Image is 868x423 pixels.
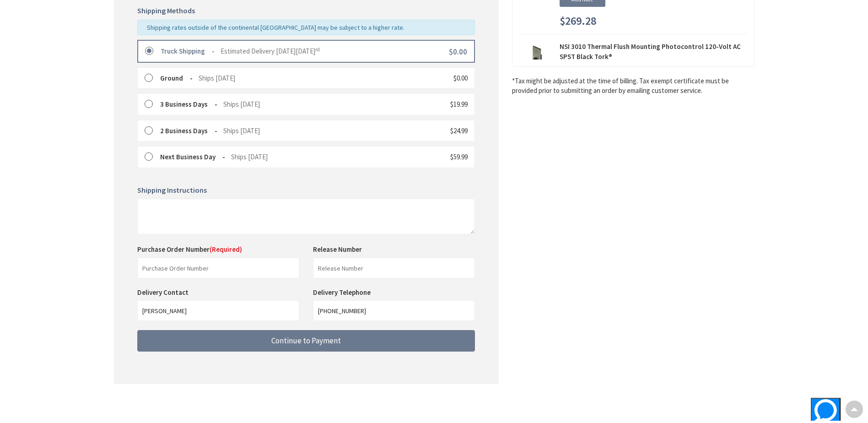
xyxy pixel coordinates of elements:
[449,47,467,57] span: $0.00
[523,45,551,74] img: NSI 3010 Thermal Flush Mounting Photocontrol 120-Volt AC SPST Black Tork®
[221,47,320,55] span: Estimated Delivery [DATE][DATE]
[779,398,841,421] iframe: Opens a widget where you can find more information
[315,46,320,53] sup: rd
[450,100,468,108] span: $19.99
[450,152,468,161] span: $59.99
[137,7,475,15] h5: Shipping Methods
[147,23,404,32] span: Shipping rates outside of the continental [GEOGRAPHIC_DATA] may be subject to a higher rate.
[313,244,362,254] label: Release Number
[450,126,468,135] span: $24.99
[199,74,235,82] span: Ships [DATE]
[137,185,207,195] span: Shipping Instructions
[512,76,755,96] : *Tax might be adjusted at the time of billing. Tax exempt certificate must be provided prior to s...
[231,152,268,161] span: Ships [DATE]
[560,42,747,61] strong: NSI 3010 Thermal Flush Mounting Photocontrol 120-Volt AC SPST Black Tork®
[560,15,596,27] span: $269.28
[313,258,475,278] input: Release Number
[137,330,475,352] button: Continue to Payment
[271,336,341,346] span: Continue to Payment
[160,126,217,135] strong: 2 Business Days
[210,245,242,254] span: (Required)
[137,258,299,278] input: Purchase Order Number
[453,74,468,82] span: $0.00
[160,100,217,108] strong: 3 Business Days
[160,152,225,161] strong: Next Business Day
[160,74,193,82] strong: Ground
[223,126,260,135] span: Ships [DATE]
[137,288,191,297] label: Delivery Contact
[313,288,373,297] label: Delivery Telephone
[137,244,242,254] label: Purchase Order Number
[223,100,260,108] span: Ships [DATE]
[161,47,215,55] strong: Truck Shipping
